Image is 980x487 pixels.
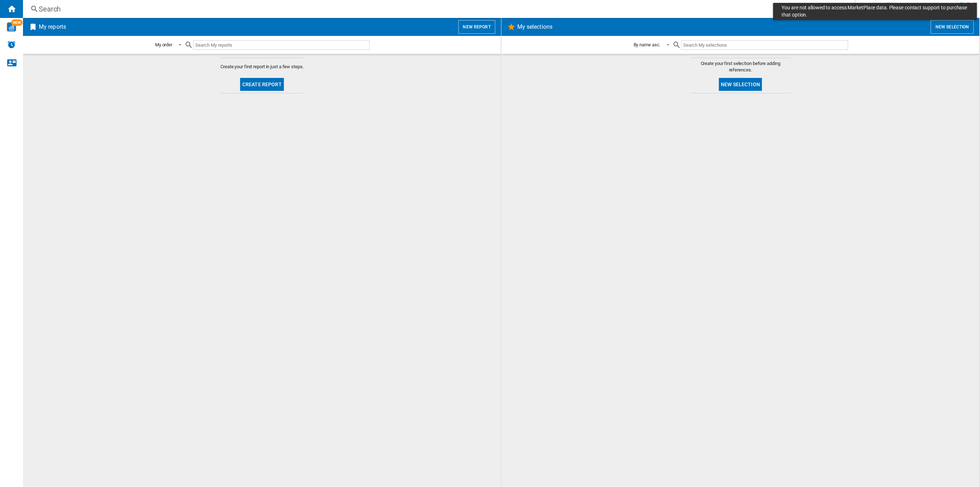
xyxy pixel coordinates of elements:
[458,20,495,34] button: New report
[37,20,67,34] h2: My reports
[931,20,974,34] button: New selection
[780,4,971,18] span: You are not allowed to access MarketPlace data. Please contact support to purchase that option.
[719,78,762,91] button: New selection
[634,42,661,47] div: By name asc.
[516,20,554,34] h2: My selections
[681,40,848,50] input: Search My selections
[193,40,370,50] input: Search My reports
[240,78,284,91] button: Create report
[39,4,836,14] div: Search
[220,64,304,70] span: Create your first report in just a few steps.
[690,60,791,73] span: Create your first selection before adding references.
[7,40,16,49] img: alerts-logo.svg
[155,42,172,47] div: My order
[7,22,16,32] img: wise-card.svg
[11,19,23,26] span: NEW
